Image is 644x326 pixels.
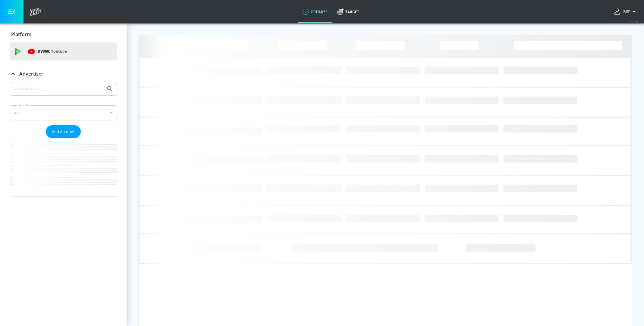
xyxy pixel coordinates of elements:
span: v 4.24.0 [630,20,638,23]
div: A-Z [10,105,117,120]
a: Target [332,1,364,23]
div: Advertiser [10,82,117,197]
p: Advertiser [19,70,43,77]
input: Search by name [12,85,103,93]
button: Add Account [46,125,81,138]
nav: list of Advertiser [10,138,117,197]
a: optimize [298,1,332,23]
label: Sort By [17,103,30,107]
span: Add Account [52,128,75,135]
div: Platform [10,26,117,43]
p: Youtube [51,48,67,54]
div: Advertiser [10,65,117,82]
p: DV360: [38,48,67,55]
button: BSP [614,8,638,15]
p: Platform [11,31,31,38]
div: DV360: Youtube [10,42,117,61]
span: login as: bsp_linking@zefr.com [621,10,631,14]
